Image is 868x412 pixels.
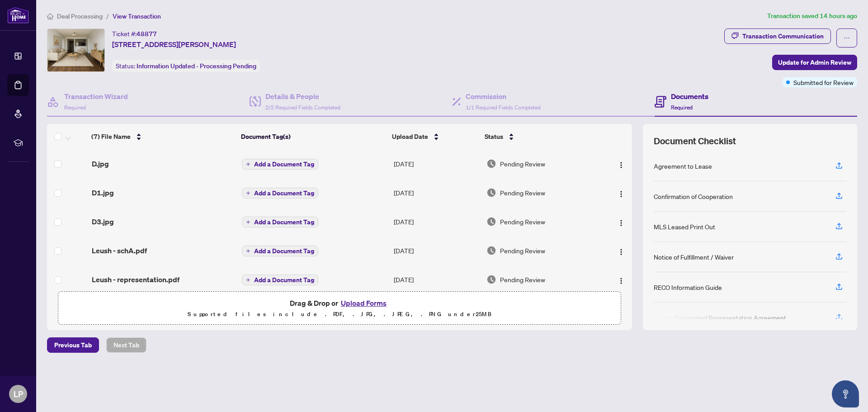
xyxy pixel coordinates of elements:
[390,236,483,265] td: [DATE]
[106,11,109,21] li: /
[64,309,615,320] p: Supported files include .PDF, .JPG, .JPEG, .PNG under 25 MB
[246,162,250,166] span: plus
[265,91,340,102] h4: Details & People
[392,132,428,142] span: Upload Date
[54,338,92,352] span: Previous Tab
[113,12,161,20] span: View Transaction
[242,158,318,170] button: Add a Document Tag
[614,156,628,171] button: Logo
[618,161,625,169] img: Logo
[92,245,147,256] span: Leush - schA.pdf
[246,249,250,253] span: plus
[654,252,734,262] div: Notice of Fulfillment / Waiver
[242,274,318,286] button: Add a Document Tag
[92,274,179,285] span: Leush - representation.pdf
[265,104,340,111] span: 2/2 Required Fields Completed
[242,216,318,228] button: Add a Document Tag
[654,191,733,201] div: Confirmation of Cooperation
[254,161,314,167] span: Add a Document Tag
[466,104,541,111] span: 1/1 Required Fields Completed
[388,124,481,149] th: Upload Date
[58,292,621,325] span: Drag & Drop orUpload FormsSupported files include .PDF, .JPG, .JPEG, .PNG under25MB
[844,35,850,41] span: ellipsis
[47,13,53,19] span: home
[237,124,388,149] th: Document Tag(s)
[614,243,628,258] button: Logo
[112,39,236,50] span: [STREET_ADDRESS][PERSON_NAME]
[106,337,146,353] button: Next Tab
[254,219,314,225] span: Add a Document Tag
[92,158,109,169] span: D.jpg
[486,217,496,227] img: Document Status
[112,60,260,72] div: Status:
[57,12,103,20] span: Deal Processing
[390,265,483,294] td: [DATE]
[242,246,318,256] button: Add a Document Tag
[242,188,318,199] button: Add a Document Tag
[242,187,318,199] button: Add a Document Tag
[254,277,314,283] span: Add a Document Tag
[614,214,628,229] button: Logo
[137,62,256,70] span: Information Updated - Processing Pending
[654,161,712,171] div: Agreement to Lease
[246,278,250,282] span: plus
[778,55,851,70] span: Update for Admin Review
[654,135,736,147] span: Document Checklist
[254,248,314,254] span: Add a Document Tag
[112,28,157,39] div: Ticket #:
[390,178,483,207] td: [DATE]
[137,30,157,38] span: 48877
[481,124,597,149] th: Status
[486,188,496,198] img: Document Status
[390,207,483,236] td: [DATE]
[486,275,496,284] img: Document Status
[64,91,128,102] h4: Transaction Wizard
[486,159,496,169] img: Document Status
[47,29,104,71] img: IMG-W12308680_1.jpg
[246,220,250,224] span: plus
[671,91,708,102] h4: Documents
[246,191,250,195] span: plus
[290,297,389,309] span: Drag & Drop or
[618,277,625,284] img: Logo
[742,29,824,43] div: Transaction Communication
[618,219,625,227] img: Logo
[91,132,131,142] span: (7) File Name
[614,185,628,200] button: Logo
[47,337,99,353] button: Previous Tab
[618,248,625,256] img: Logo
[254,190,314,196] span: Add a Document Tag
[338,297,389,309] button: Upload Forms
[485,132,503,142] span: Status
[14,388,23,400] span: LP
[654,222,715,232] div: MLS Leased Print Out
[724,28,831,44] button: Transaction Communication
[64,104,86,111] span: Required
[654,282,722,292] div: RECO Information Guide
[500,275,545,284] span: Pending Review
[671,104,693,111] span: Required
[793,77,854,87] span: Submitted for Review
[500,246,545,256] span: Pending Review
[88,124,237,149] th: (7) File Name
[242,159,318,170] button: Add a Document Tag
[500,188,545,198] span: Pending Review
[486,246,496,256] img: Document Status
[7,7,29,24] img: logo
[618,190,625,198] img: Logo
[242,275,318,285] button: Add a Document Tag
[466,91,541,102] h4: Commission
[614,272,628,287] button: Logo
[500,217,545,227] span: Pending Review
[772,55,857,70] button: Update for Admin Review
[92,187,114,198] span: D1.jpg
[832,380,859,407] button: Open asap
[242,217,318,227] button: Add a Document Tag
[92,216,114,227] span: D3.jpg
[242,245,318,257] button: Add a Document Tag
[767,11,857,21] article: Transaction saved 14 hours ago
[500,159,545,169] span: Pending Review
[390,149,483,178] td: [DATE]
